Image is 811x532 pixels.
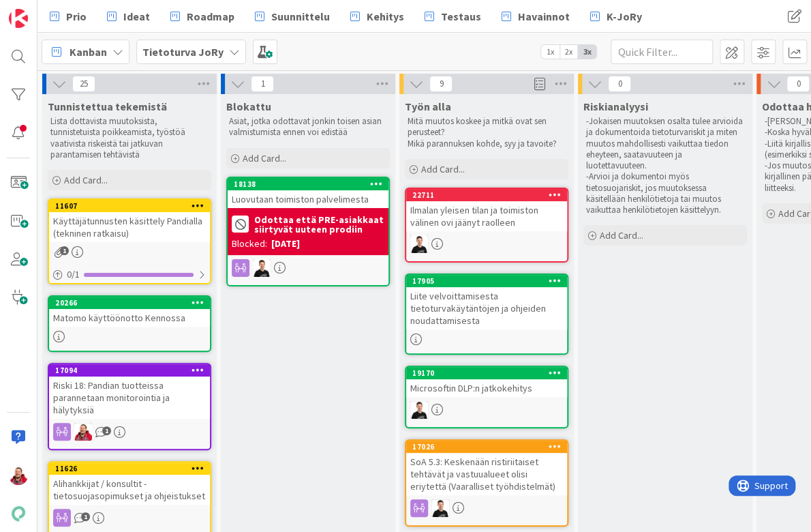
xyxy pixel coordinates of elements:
input: Quick Filter... [611,40,713,64]
a: Kehitys [342,4,412,29]
a: Testaus [416,4,489,29]
span: 1 [251,76,274,92]
img: Visit kanbanzone.com [9,9,28,28]
div: 19170 [412,368,567,378]
span: 0 / 1 [67,267,80,282]
span: Add Card... [421,163,465,175]
p: -Jokaisen muutoksen osalta tulee arvioida ja dokumentoida tietoturvariskit ja miten muutos mahdol... [586,116,744,171]
p: Asiat, jotka odottavat jonkin toisen asian valmistumista ennen voi edistää [229,116,387,138]
span: Testaus [441,8,481,25]
div: Käyttäjätunnusten käsittely Pandialla (tekninen ratkaisu) [49,212,210,242]
span: Kanban [70,44,107,60]
span: K-JoRy [607,8,642,25]
div: 11607 [49,200,210,212]
div: 20266 [55,298,210,308]
div: 11626Alihankkijat / konsultit - tietosuojasopimukset ja ohjeistukset [49,462,210,505]
div: 17905 [412,276,567,286]
span: 1x [541,45,560,59]
span: 1 [102,426,111,435]
img: JS [9,466,28,485]
a: Ideat [99,4,158,29]
span: 1 [81,512,90,521]
span: 0 [608,76,631,92]
p: Lista dottavista muutoksista, tunnistetuista poikkeamista, työstöä vaativista riskeistä tai jatku... [50,116,209,160]
span: 2x [560,45,578,59]
div: 17026SoA 5.3: Keskenään ristiriitaiset tehtävät ja vastuualueet olisi eriytettä (Vaaralliset työh... [406,441,567,495]
span: Tunnistettua tekemistä [48,100,167,113]
span: Havainnot [518,8,570,25]
div: 18138 [228,178,388,190]
a: Roadmap [162,4,243,29]
div: JV [406,235,567,253]
span: 1 [60,246,69,255]
p: Mikä parannuksen kohde, syy ja tavoite? [408,138,566,149]
img: JV [410,401,428,419]
div: Ilmalan yleisen tilan ja toimiston välinen ovi jäänyt raolleen [406,201,567,231]
span: Add Card... [243,152,286,164]
div: 22711 [406,189,567,201]
div: [DATE] [271,237,300,251]
span: Prio [66,8,87,25]
div: Riski 18: Pandian tuotteissa parannetaan monitorointia ja hälytyksiä [49,376,210,419]
div: 17905 [406,275,567,287]
span: Työn alla [405,100,451,113]
img: JV [431,499,449,517]
span: Blokattu [226,100,271,113]
div: 11607Käyttäjätunnusten käsittely Pandialla (tekninen ratkaisu) [49,200,210,242]
div: 11626 [49,462,210,475]
b: Tietoturva JoRy [142,45,224,59]
div: Luovutaan toimiston palvelimesta [228,190,388,208]
a: K-JoRy [582,4,650,29]
span: Add Card... [600,229,643,241]
div: Alihankkijat / konsultit - tietosuojasopimukset ja ohjeistukset [49,475,210,505]
a: Havainnot [493,4,578,29]
span: Roadmap [187,8,234,25]
span: Support [26,2,59,18]
a: Prio [42,4,95,29]
p: -Arvioi ja dokumentoi myös tietosuojariskit, jos muutoksessa käsitellään henkilötietoja tai muuto... [586,171,744,216]
div: 22711Ilmalan yleisen tilan ja toimiston välinen ovi jäänyt raolleen [406,189,567,231]
div: 17094 [55,366,210,375]
p: Mitä muutos koskee ja mitkä ovat sen perusteet? [408,116,566,138]
div: 17094 [49,364,210,376]
div: JV [406,499,567,517]
span: Ideat [123,8,150,25]
div: 22711 [412,190,567,200]
span: Kehitys [367,8,404,25]
div: Blocked: [232,237,267,251]
span: 0 [786,76,810,92]
img: JV [253,259,271,277]
div: 11607 [55,201,210,211]
img: JS [74,423,92,441]
div: 19170Microsoftin DLP:n jatkokehitys [406,367,567,397]
div: JS [49,423,210,441]
div: Matomo käyttöönotto Kennossa [49,309,210,327]
div: JV [228,259,388,277]
div: 0/1 [49,266,210,283]
a: Suunnittelu [247,4,338,29]
div: Liite velvoittamisesta tietoturvakäytäntöjen ja ohjeiden noudattamisesta [406,287,567,329]
span: Suunnittelu [271,8,330,25]
div: Microsoftin DLP:n jatkokehitys [406,379,567,397]
div: 18138Luovutaan toimiston palvelimesta [228,178,388,208]
img: JV [410,235,428,253]
img: avatar [9,504,28,523]
b: Odottaa että PRE-asiakkaat siirtyvät uuteen prodiin [254,215,384,234]
span: Add Card... [64,174,108,186]
div: SoA 5.3: Keskenään ristiriitaiset tehtävät ja vastuualueet olisi eriytettä (Vaaralliset työhdiste... [406,453,567,495]
div: 20266Matomo käyttöönotto Kennossa [49,297,210,327]
div: 17026 [406,441,567,453]
span: 3x [578,45,596,59]
div: 20266 [49,297,210,309]
div: 17026 [412,442,567,452]
span: 25 [72,76,95,92]
div: 17905Liite velvoittamisesta tietoturvakäytäntöjen ja ohjeiden noudattamisesta [406,275,567,329]
div: 18138 [234,179,388,189]
span: Riskianalyysi [583,100,648,113]
div: 11626 [55,464,210,473]
div: 17094Riski 18: Pandian tuotteissa parannetaan monitorointia ja hälytyksiä [49,364,210,419]
div: JV [406,401,567,419]
div: 19170 [406,367,567,379]
span: 9 [429,76,453,92]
